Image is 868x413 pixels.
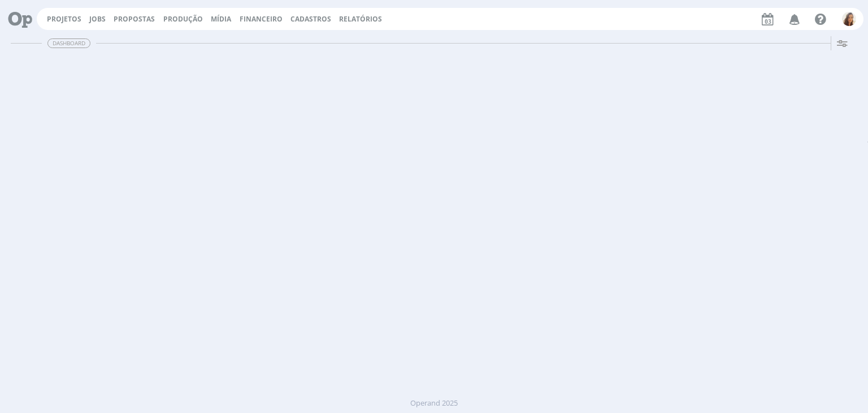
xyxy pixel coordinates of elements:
[211,14,231,24] a: Mídia
[163,14,203,24] a: Produção
[207,15,235,24] button: Mídia
[290,14,331,24] span: Cadastros
[339,14,382,24] a: Relatórios
[842,12,856,26] img: V
[160,15,206,24] button: Produção
[240,14,283,24] a: Financeiro
[89,14,106,24] a: Jobs
[47,14,81,24] a: Projetos
[110,15,158,24] button: Propostas
[287,15,335,24] button: Cadastros
[47,38,90,48] span: Dashboard
[44,15,85,24] button: Projetos
[841,9,857,29] button: V
[114,14,155,24] span: Propostas
[86,15,109,24] button: Jobs
[336,15,385,24] button: Relatórios
[236,15,286,24] button: Financeiro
